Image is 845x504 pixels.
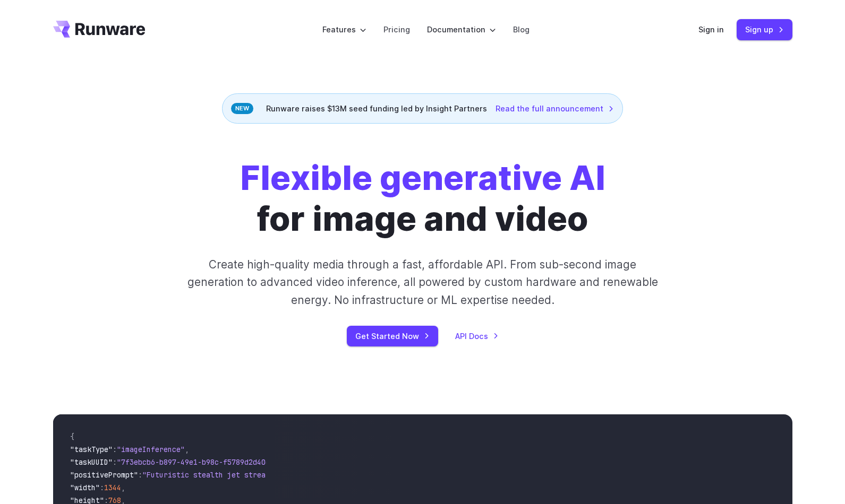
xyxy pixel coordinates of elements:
a: API Docs [455,330,499,342]
a: Blog [513,23,530,36]
a: Get Started Now [347,326,438,346]
a: Sign up [737,19,792,40]
span: 1344 [104,483,121,492]
span: "positivePrompt" [70,470,138,480]
span: { [70,432,74,441]
span: : [113,445,117,454]
a: Read the full announcement [496,102,614,115]
a: Go to / [53,21,146,38]
span: : [100,483,104,492]
label: Features [322,23,366,36]
span: "taskUUID" [70,457,113,467]
span: : [138,470,142,480]
span: , [121,483,125,492]
p: Create high-quality media through a fast, affordable API. From sub-second image generation to adv... [186,256,659,309]
strong: Flexible generative AI [240,157,605,198]
span: "7f3ebcb6-b897-49e1-b98c-f5789d2d40d7" [117,457,278,467]
span: "imageInference" [117,445,185,454]
span: "taskType" [70,445,113,454]
a: Pricing [383,23,410,36]
font: Runware raises $13M seed funding led by Insight Partners [266,102,487,115]
span: , [185,445,189,454]
h1: for image and video [240,158,605,239]
span: : [113,457,117,467]
a: Sign in [698,23,724,36]
label: Documentation [427,23,496,36]
span: "width" [70,483,100,492]
span: "Futuristic stealth jet streaking through a neon-lit cityscape with glowing purple exhaust" [142,470,529,480]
